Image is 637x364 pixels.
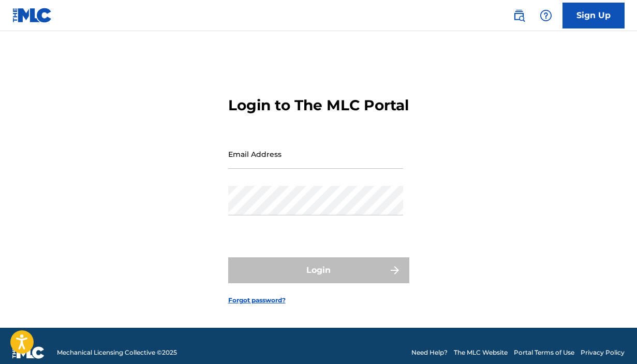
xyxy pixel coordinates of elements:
div: Help [536,5,556,26]
img: search [513,9,525,22]
a: Portal Terms of Use [514,348,574,357]
img: logo [12,346,45,359]
a: Sign Up [562,3,625,28]
h3: Login to The MLC Portal [228,96,409,114]
a: The MLC Website [454,348,508,357]
iframe: Chat Widget [585,314,637,364]
img: help [540,9,552,22]
a: Privacy Policy [581,348,625,357]
a: Public Search [509,5,529,26]
img: MLC Logo [12,8,52,23]
a: Forgot password? [228,296,286,305]
a: Need Help? [411,348,448,357]
span: Mechanical Licensing Collective © 2025 [57,348,177,357]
